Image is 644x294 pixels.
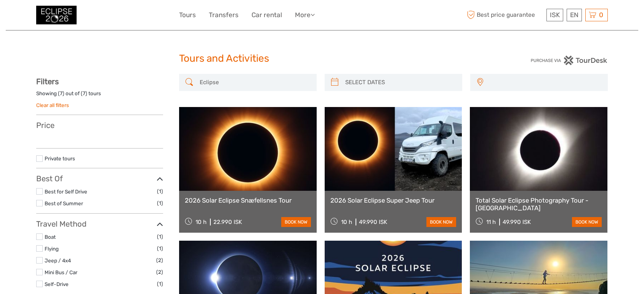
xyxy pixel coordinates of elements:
label: 7 [83,90,85,97]
a: Flying [45,246,59,252]
a: book now [281,217,311,227]
span: 10 h [341,219,352,225]
span: (2) [156,268,163,276]
a: book now [426,217,456,227]
a: Best of Summer [45,200,83,206]
h1: Tours and Activities [179,53,465,65]
a: book now [572,217,602,227]
div: 49.990 ISK [503,219,531,225]
a: Best for Self Drive [45,189,87,195]
a: More [295,10,315,21]
a: Transfers [209,10,239,21]
span: 0 [598,11,604,19]
a: 2026 Solar Eclipse Super Jeep Tour [330,197,457,204]
div: Showing ( ) out of ( ) tours [36,90,163,102]
a: 2026 Solar Eclipse Snæfellsnes Tour [185,197,311,204]
a: Tours [179,10,196,21]
span: 10 h [195,219,207,225]
img: 3312-44506bfc-dc02-416d-ac4c-c65cb0cf8db4_logo_small.jpg [36,6,77,24]
span: (1) [157,244,163,253]
span: (1) [157,280,163,288]
span: (1) [157,199,163,208]
img: PurchaseViaTourDesk.png [530,56,608,65]
span: Best price guarantee [465,9,545,21]
a: Total Solar Eclipse Photography Tour - [GEOGRAPHIC_DATA] [476,197,602,212]
span: 11 h [486,219,496,225]
h3: Best Of [36,174,163,183]
span: (1) [157,187,163,196]
label: 7 [60,90,62,97]
div: EN [567,9,582,21]
a: Mini Bus / Car [45,269,77,275]
span: (2) [156,256,163,265]
a: Self-Drive [45,281,69,287]
div: 22.990 ISK [213,219,242,225]
h3: Price [36,121,163,130]
a: Clear all filters [36,102,69,108]
input: SEARCH [197,76,313,89]
h3: Travel Method [36,219,163,228]
div: 49.990 ISK [359,219,387,225]
a: Car rental [252,10,282,21]
strong: Filters [36,77,59,86]
a: Private tours [45,155,75,161]
a: Jeep / 4x4 [45,257,71,264]
a: Boat [45,234,56,240]
span: (1) [157,232,163,241]
span: ISK [550,11,560,19]
input: SELECT DATES [342,76,458,89]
